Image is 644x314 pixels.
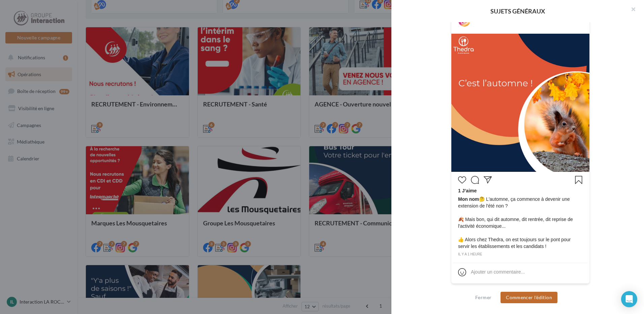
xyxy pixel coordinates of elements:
span: Mon nom [458,196,479,202]
div: Ajouter un commentaire... [471,269,525,275]
svg: Emoji [458,268,466,276]
span: 🤔 L'automne, ça commence à devenir une extension de l'été non ? 🍂 Mais bon, qui dit automne, dit ... [458,196,583,250]
svg: Commenter [471,176,479,184]
svg: Partager la publication [484,176,492,184]
svg: Enregistrer [575,176,583,184]
div: La prévisualisation est non-contractuelle [451,284,590,292]
div: il y a 1 heure [458,251,583,257]
div: Open Intercom Messenger [621,291,637,307]
div: SUJETS GÉNÉRAUX [402,8,633,14]
div: 1 J’aime [458,187,583,196]
button: Commencer l'édition [501,292,557,303]
button: Fermer [473,293,494,302]
svg: J’aime [458,176,466,184]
